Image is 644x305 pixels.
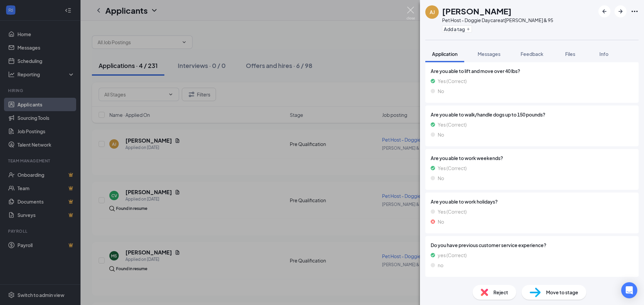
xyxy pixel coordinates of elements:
[614,5,627,17] button: ArrowRight
[521,51,543,57] span: Feedback
[600,7,608,15] svg: ArrowLeftNew
[431,67,633,75] span: Are you able to lift and move over 40 lbs?
[565,51,575,57] span: Files
[438,164,467,172] span: Yes (Correct)
[438,87,444,95] span: No
[438,77,467,85] span: Yes (Correct)
[438,174,444,182] span: No
[438,208,467,215] span: Yes (Correct)
[616,7,625,15] svg: ArrowRight
[546,289,578,296] span: Move to stage
[493,289,508,296] span: Reject
[442,5,512,17] h1: [PERSON_NAME]
[438,251,467,259] span: yes (Correct)
[438,131,444,138] span: No
[438,218,444,225] span: No
[466,27,470,31] svg: Plus
[438,261,443,269] span: no
[631,7,639,15] svg: Ellipses
[478,51,500,57] span: Messages
[431,241,633,249] span: Do you have previous customer service experience?
[621,282,637,298] div: Open Intercom Messenger
[442,25,472,32] button: PlusAdd a tag
[598,5,610,17] button: ArrowLeftNew
[438,121,467,128] span: Yes (Correct)
[431,154,633,162] span: Are you able to work weekends?
[431,198,633,205] span: Are you able to work holidays?
[430,9,435,15] div: AJ
[431,111,633,118] span: Are you able to walk/handle dogs up to 150 pounds?
[432,51,458,57] span: Application
[442,17,553,23] div: Pet Host - Doggie Daycare at [PERSON_NAME] & 95
[599,51,608,57] span: Info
